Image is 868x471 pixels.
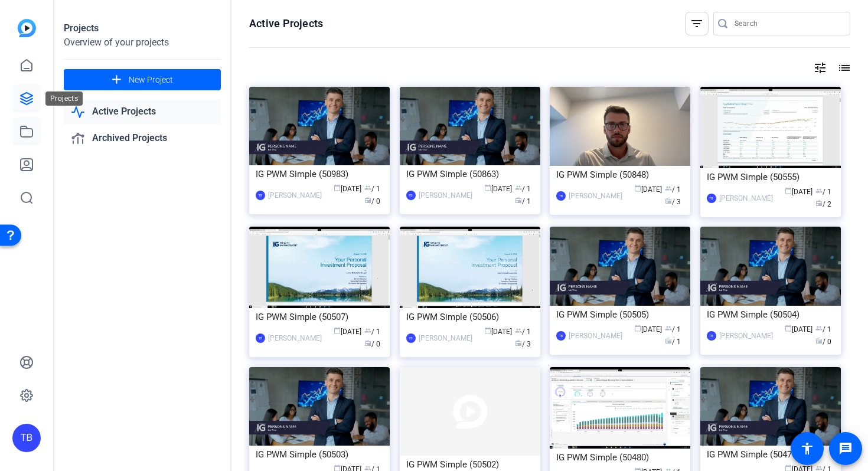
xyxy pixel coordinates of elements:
[665,325,672,332] span: group
[256,308,383,326] div: IG PWM Simple (50507)
[64,69,221,90] button: New Project
[735,17,841,31] input: Search
[64,100,221,124] a: Active Projects
[484,184,491,191] span: calendar_today
[569,330,622,342] div: [PERSON_NAME]
[815,187,823,194] span: group
[719,192,773,204] div: [PERSON_NAME]
[838,441,853,456] mat-icon: message
[256,446,383,463] div: IG PWM Simple (50503)
[634,185,641,192] span: calendar_today
[45,91,83,106] div: Projects
[364,328,380,336] span: / 1
[364,197,371,204] span: radio
[18,19,36,37] img: blue-gradient.svg
[334,327,341,334] span: calendar_today
[556,306,684,323] div: IG PWM Simple (50505)
[665,337,672,344] span: radio
[256,191,265,200] div: TB
[406,308,534,326] div: IG PWM Simple (50506)
[364,327,371,334] span: group
[707,446,834,463] div: IG PWM Simple (50479)
[665,338,681,346] span: / 1
[419,332,472,344] div: [PERSON_NAME]
[364,340,380,348] span: / 0
[515,197,531,205] span: / 1
[556,449,684,466] div: IG PWM Simple (50480)
[484,328,512,336] span: [DATE]
[665,185,672,192] span: group
[785,187,792,194] span: calendar_today
[64,21,221,35] div: Projects
[815,338,831,346] span: / 0
[556,191,566,201] div: TB
[268,332,322,344] div: [PERSON_NAME]
[634,325,662,333] span: [DATE]
[707,194,716,203] div: TB
[556,166,684,184] div: IG PWM Simple (50848)
[484,185,512,193] span: [DATE]
[364,197,380,205] span: / 0
[515,327,522,334] span: group
[813,61,827,75] mat-icon: tune
[800,441,814,456] mat-icon: accessibility
[815,325,823,332] span: group
[515,197,522,204] span: radio
[406,333,416,343] div: TB
[815,325,831,333] span: / 1
[836,61,850,75] mat-icon: list
[484,327,491,334] span: calendar_today
[406,165,534,183] div: IG PWM Simple (50863)
[406,191,416,200] div: TB
[129,74,173,86] span: New Project
[364,184,371,191] span: group
[515,339,522,346] span: radio
[12,424,41,452] div: TB
[707,306,834,323] div: IG PWM Simple (50504)
[815,337,823,344] span: radio
[268,189,322,201] div: [PERSON_NAME]
[634,185,662,194] span: [DATE]
[785,325,792,332] span: calendar_today
[364,339,371,346] span: radio
[256,333,265,343] div: TB
[556,331,566,341] div: TB
[665,197,672,204] span: radio
[707,168,834,186] div: IG PWM Simple (50555)
[665,198,681,206] span: / 3
[815,188,831,196] span: / 1
[256,165,383,183] div: IG PWM Simple (50983)
[785,188,812,196] span: [DATE]
[815,199,823,207] span: radio
[64,126,221,151] a: Archived Projects
[334,184,341,191] span: calendar_today
[249,17,323,31] h1: Active Projects
[665,325,681,333] span: / 1
[334,328,361,336] span: [DATE]
[419,189,472,201] div: [PERSON_NAME]
[634,325,641,332] span: calendar_today
[665,185,681,194] span: / 1
[109,73,124,87] mat-icon: add
[515,184,522,191] span: group
[707,331,716,341] div: TB
[719,330,773,342] div: [PERSON_NAME]
[334,185,361,193] span: [DATE]
[515,185,531,193] span: / 1
[64,35,221,50] div: Overview of your projects
[569,190,622,202] div: [PERSON_NAME]
[785,325,812,333] span: [DATE]
[515,340,531,348] span: / 3
[815,200,831,208] span: / 2
[515,328,531,336] span: / 1
[690,17,704,31] mat-icon: filter_list
[364,185,380,193] span: / 1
